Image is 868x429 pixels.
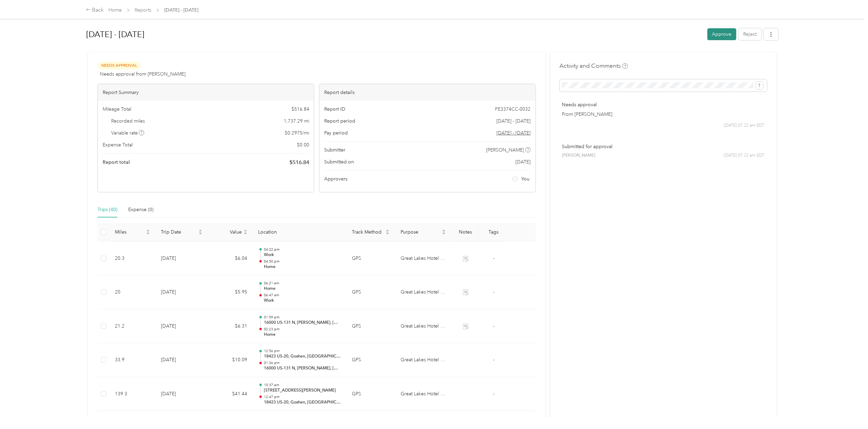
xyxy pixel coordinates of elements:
h4: Activity and Comments [560,62,628,70]
p: Needs approval [562,101,765,108]
div: Report details [319,84,536,101]
span: Recorded miles [111,117,145,125]
td: GPS [347,309,395,344]
span: $ 0.2975 / mi [285,129,309,137]
span: Purpose [401,229,440,235]
span: caret-down [386,232,390,236]
span: [DATE] 07:22 am EDT [724,153,765,159]
p: Work [264,252,341,258]
span: caret-down [198,232,203,236]
p: 16000 US-131 N, [PERSON_NAME], [GEOGRAPHIC_DATA] [264,320,341,326]
span: [DATE] 07:22 am EDT [724,123,765,129]
p: 18423 US-20, Goshen, [GEOGRAPHIC_DATA] [264,353,341,360]
td: [DATE] [155,343,208,377]
span: $ 516.84 [289,158,309,166]
p: 10:37 am [264,383,341,387]
span: Report total [103,159,130,166]
p: 18423 US-20, Goshen, [GEOGRAPHIC_DATA] [264,399,341,406]
div: Trips (40) [98,206,117,213]
span: [DATE] - [DATE] [497,117,531,125]
span: [PERSON_NAME] [562,153,596,159]
td: GPS [347,377,395,411]
span: [DATE] [516,158,531,165]
th: Purpose [395,223,451,242]
span: Track Method [352,229,385,235]
span: Miles [115,229,145,235]
span: caret-up [243,228,248,233]
span: You [521,175,529,182]
p: [STREET_ADDRESS][PERSON_NAME] [264,387,341,394]
td: [DATE] [155,242,208,276]
p: 01:36 pm [264,361,341,365]
td: $10.09 [208,343,253,377]
p: From [PERSON_NAME] [562,111,765,118]
span: Go to pay period [497,129,531,137]
p: 12:56 pm [264,349,341,353]
button: Approve [707,28,736,40]
th: Miles [110,223,155,242]
td: [DATE] [155,275,208,309]
span: - [493,323,494,329]
h1: Aug 1 - 31, 2025 [86,26,702,43]
p: 01:59 pm [264,315,341,320]
td: $41.44 [208,377,253,411]
td: Great Lakes Hotel Supply Co. [395,343,451,377]
td: 20 [110,275,155,309]
span: caret-up [146,228,150,233]
span: FE3374CC-0032 [495,106,531,113]
td: 139.3 [110,377,155,411]
td: $6.31 [208,309,253,344]
div: Report Summary [98,84,314,101]
p: 04:50 pm [264,259,341,264]
span: Mileage Total [103,106,131,113]
span: Report period [324,117,355,125]
span: - [493,289,494,295]
td: Great Lakes Hotel Supply Co. [395,377,451,411]
td: [DATE] [155,377,208,411]
p: Home [264,264,341,270]
div: Expense (0) [128,206,153,213]
p: Work [264,298,341,304]
td: 21.2 [110,309,155,344]
span: $ 516.84 [291,106,309,113]
span: caret-up [386,228,390,233]
span: - [493,357,494,363]
a: Home [108,7,122,13]
iframe: Everlance-gr Chat Button Frame [830,391,868,429]
th: Trip Date [155,223,208,242]
span: - [493,255,494,261]
span: caret-up [442,228,446,233]
span: [PERSON_NAME] [486,146,524,154]
th: Notes [451,223,479,242]
td: 33.9 [110,343,155,377]
p: Home [264,332,341,338]
span: Needs Approval [98,62,140,69]
td: Great Lakes Hotel Supply Co. [395,242,451,276]
span: Trip Date [161,229,197,235]
p: Home [264,286,341,292]
span: Submitted on [324,158,354,165]
span: - [493,391,494,397]
span: caret-down [243,232,248,236]
span: Needs approval from [PERSON_NAME] [100,70,185,78]
td: $6.04 [208,242,253,276]
td: GPS [347,343,395,377]
th: Tags [480,223,508,242]
td: GPS [347,242,395,276]
a: Reports [135,7,151,13]
td: GPS [347,275,395,309]
span: Value [213,229,242,235]
p: 12:47 pm [264,395,341,399]
p: 06:21 am [264,281,341,286]
p: 16000 US-131 N, [PERSON_NAME], [GEOGRAPHIC_DATA] [264,365,341,371]
p: 04:22 pm [264,247,341,252]
td: Great Lakes Hotel Supply Co. [395,309,451,344]
span: Expense Total [103,141,133,148]
p: 08:59 am [264,416,341,421]
th: Location [253,223,347,242]
span: caret-down [146,232,150,236]
p: Submitted for approval [562,143,765,150]
span: caret-down [442,232,446,236]
div: Back [86,6,104,14]
td: 20.3 [110,242,155,276]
